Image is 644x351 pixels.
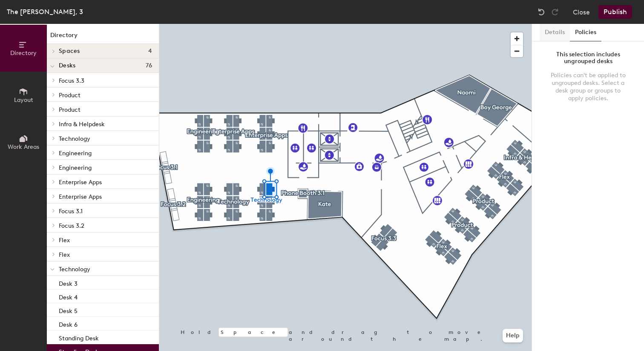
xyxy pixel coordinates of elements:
span: Focus 3.3 [59,77,84,84]
span: Enterprise Apps [59,193,102,200]
img: Undo [537,8,546,16]
p: Desk 3 [59,278,78,287]
span: Product [59,106,80,113]
button: Publish [598,5,632,19]
span: 4 [148,48,152,55]
p: Desk 4 [59,291,78,301]
img: Redo [551,8,559,16]
span: Technology [59,266,90,273]
button: Details [540,24,570,41]
div: Policies can't be applied to ungrouped desks. Select a desk group or groups to apply policies. [549,72,627,102]
span: Technology [59,135,90,142]
span: Flex [59,251,70,258]
span: Focus 3.2 [59,222,84,229]
span: Enterprise Apps [59,179,102,186]
span: Flex [59,237,70,244]
span: Engineering [59,150,92,157]
span: Work Areas [8,143,39,151]
span: Engineering [59,164,92,171]
button: Close [573,5,590,19]
div: This selection includes ungrouped desks [549,51,627,65]
p: Desk 5 [59,305,78,315]
span: Layout [14,96,33,104]
h1: Directory [47,31,159,44]
span: Infra & Helpdesk [59,121,105,128]
p: Standing Desk [59,332,99,342]
span: Desks [59,62,75,69]
span: Directory [10,49,37,57]
div: The [PERSON_NAME], 3 [7,6,83,17]
span: Product [59,92,80,99]
span: Focus 3.1 [59,208,83,215]
p: Desk 6 [59,319,78,328]
button: Policies [570,24,601,41]
span: Spaces [59,48,80,55]
button: Help [503,329,523,342]
span: 76 [146,62,152,69]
